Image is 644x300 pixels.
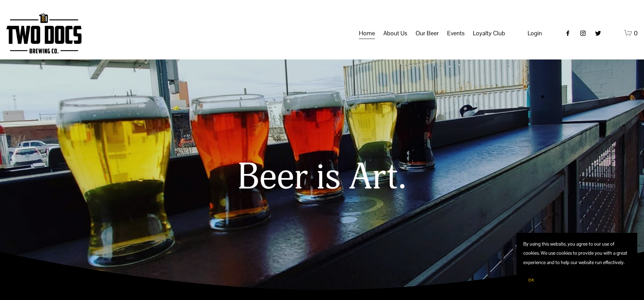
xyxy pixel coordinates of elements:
[634,29,638,37] span: 0
[565,30,571,37] a: Facebook
[416,28,439,39] span: Our Beer
[528,28,542,39] a: Login
[383,28,407,39] span: About Us
[523,274,539,287] button: OK
[416,27,439,40] a: folder dropdown
[528,29,542,37] span: Login
[87,157,557,198] h1: Beer is Art.
[528,277,534,283] span: OK
[517,233,637,293] section: Cookie banner
[447,28,465,39] span: Events
[447,27,465,40] a: folder dropdown
[624,29,638,37] a: 0 items in cart
[473,27,505,40] a: folder dropdown
[523,240,631,267] p: By using this website, you agree to our use of cookies. We use cookies to provide you with a grea...
[473,28,505,39] span: Loyalty Club
[595,30,601,37] a: twitter-unauth
[359,27,375,40] a: Home
[6,13,82,53] img: Two Docs Brewing Co.
[383,27,407,40] a: folder dropdown
[580,30,586,37] a: instagram-unauth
